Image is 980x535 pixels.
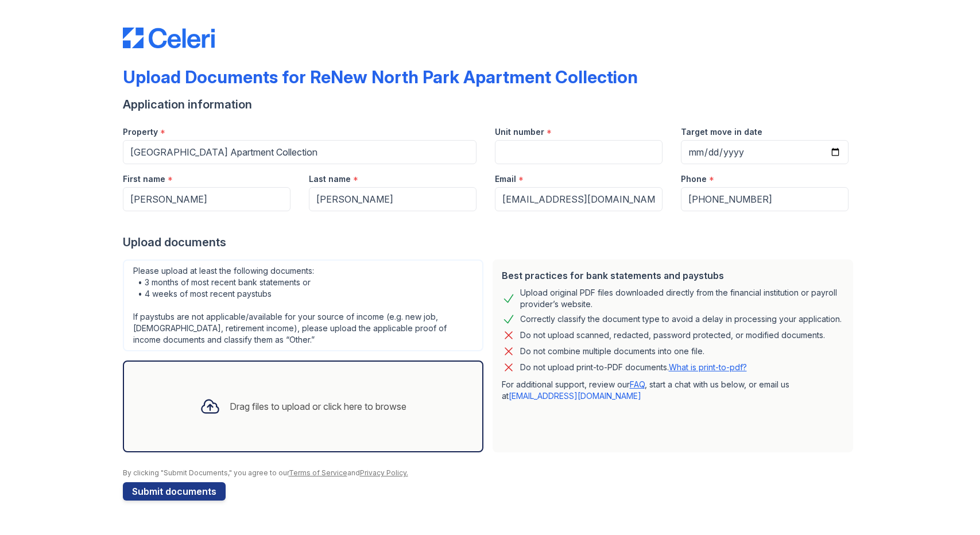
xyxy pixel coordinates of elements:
[123,28,215,48] img: CE_Logo_Blue-a8612792a0a2168367f1c8372b55b34899dd931a85d93a1a3d3e32e68fde9ad4.png
[123,67,638,87] div: Upload Documents for ReNew North Park Apartment Collection
[509,391,641,401] a: [EMAIL_ADDRESS][DOMAIN_NAME]
[123,259,483,351] div: Please upload at least the following documents: • 3 months of most recent bank statements or • 4 ...
[520,312,842,326] div: Correctly classify the document type to avoid a delay in processing your application.
[123,468,858,478] div: By clicking "Submit Documents," you agree to our and
[360,468,408,477] a: Privacy Policy.
[669,362,747,372] a: What is print-to-pdf?
[123,173,165,185] label: First name
[681,173,707,185] label: Phone
[520,287,844,310] div: Upload original PDF files downloaded directly from the financial institution or payroll provider’...
[681,126,762,138] label: Target move in date
[630,379,645,389] a: FAQ
[123,96,858,113] div: Application information
[502,379,844,402] p: For additional support, review our , start a chat with us below, or email us at
[309,173,351,185] label: Last name
[520,362,747,373] p: Do not upload print-to-PDF documents.
[123,126,158,138] label: Property
[495,173,516,185] label: Email
[123,234,858,250] div: Upload documents
[230,400,406,413] div: Drag files to upload or click here to browse
[289,468,347,477] a: Terms of Service
[495,126,544,138] label: Unit number
[520,344,704,358] div: Do not combine multiple documents into one file.
[520,328,825,342] div: Do not upload scanned, redacted, password protected, or modified documents.
[123,482,226,501] button: Submit documents
[502,269,844,282] div: Best practices for bank statements and paystubs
